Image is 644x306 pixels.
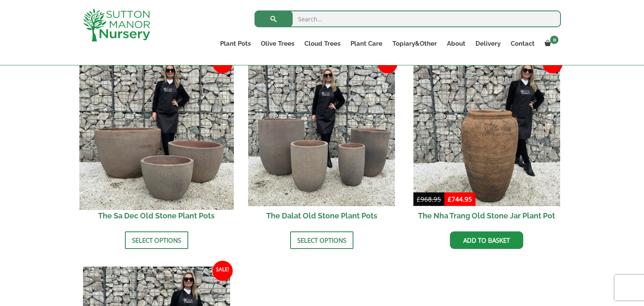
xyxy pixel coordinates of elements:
[540,38,561,49] a: 0
[450,231,523,249] a: Add to basket: “The Nha Trang Old Stone Jar Plant Pot”
[248,206,395,225] h2: The Dalat Old Stone Plant Pots
[413,59,561,225] a: Sale! The Nha Trang Old Stone Jar Plant Pot
[248,59,395,225] a: Sale! The Dalat Old Stone Plant Pots
[448,195,452,203] span: £
[387,38,442,49] a: Topiary&Other
[213,261,233,281] span: Sale!
[448,195,472,203] bdi: 744.95
[299,38,345,49] a: Cloud Trees
[470,38,506,49] a: Delivery
[256,38,299,49] a: Olive Trees
[248,59,395,206] img: The Dalat Old Stone Plant Pots
[550,36,558,44] span: 0
[417,195,421,203] span: £
[417,195,441,203] bdi: 968.95
[413,59,561,206] img: The Nha Trang Old Stone Jar Plant Pot
[254,10,561,27] input: Search...
[125,231,188,249] a: Select options for “The Sa Dec Old Stone Plant Pots”
[79,56,234,210] img: The Sa Dec Old Stone Plant Pots
[83,206,230,225] h2: The Sa Dec Old Stone Plant Pots
[290,231,353,249] a: Select options for “The Dalat Old Stone Plant Pots”
[215,38,256,49] a: Plant Pots
[442,38,470,49] a: About
[83,59,230,225] a: Sale! The Sa Dec Old Stone Plant Pots
[413,206,561,225] h2: The Nha Trang Old Stone Jar Plant Pot
[506,38,540,49] a: Contact
[83,8,150,41] img: logo
[345,38,387,49] a: Plant Care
